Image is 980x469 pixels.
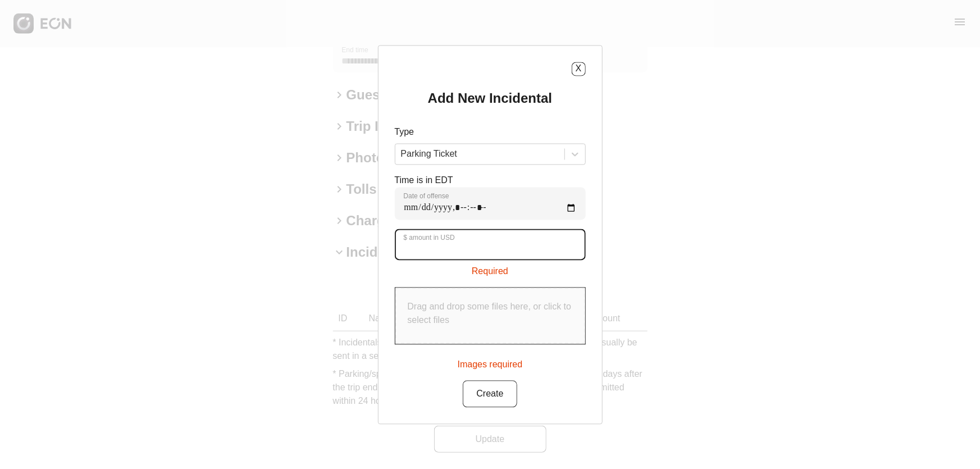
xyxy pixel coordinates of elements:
[463,380,517,407] button: Create
[404,192,449,201] label: Date of offense
[395,260,586,278] div: Required
[404,233,455,242] label: $ amount in USD
[408,300,573,327] p: Drag and drop some files here, or click to select files
[458,353,523,371] div: Images required
[572,62,586,76] button: X
[395,125,586,139] p: Type
[428,89,552,107] h2: Add New Incidental
[395,174,586,220] div: Time is in EDT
